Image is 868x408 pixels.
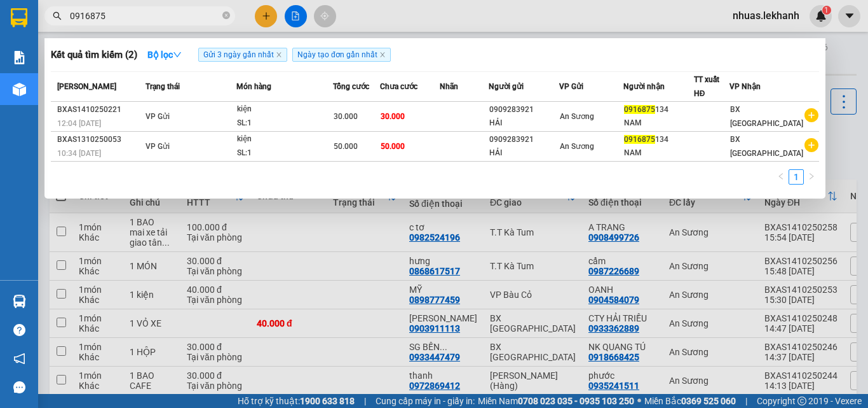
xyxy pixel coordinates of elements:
span: 50.000 [334,142,358,151]
span: plus-circle [804,138,818,152]
span: VP Gửi [146,112,170,121]
div: 134 [624,133,693,146]
span: TT xuất HĐ [694,75,719,98]
span: VP Gửi [146,142,170,151]
span: Nhãn [440,82,458,91]
div: NAM [624,146,693,160]
span: close-circle [222,10,230,22]
span: Chưa cước [380,82,417,91]
button: right [804,169,819,185]
li: 1 [789,169,804,185]
div: 134 [624,103,693,116]
div: SL: 1 [237,146,332,160]
span: left [777,172,785,180]
button: Bộ lọcdown [137,45,192,65]
div: HẢI [489,116,559,130]
span: Người gửi [489,82,524,91]
span: question-circle [13,324,25,336]
span: VP Gửi [559,82,583,91]
span: [PERSON_NAME] [57,82,116,91]
div: kiện [237,132,332,146]
h3: Kết quả tìm kiếm ( 2 ) [51,48,137,62]
span: 30.000 [381,112,405,121]
img: warehouse-icon [13,295,26,308]
img: warehouse-icon [13,83,26,96]
span: close [276,52,282,58]
span: An Sương [560,112,594,121]
span: close [379,52,386,58]
li: Next Page [804,169,819,185]
button: left [773,169,789,185]
div: BXAS1410250221 [57,103,142,116]
div: 0909283921 [489,103,559,116]
span: 12:04 [DATE] [57,119,101,128]
li: Previous Page [773,169,789,185]
input: Tìm tên, số ĐT hoặc mã đơn [70,9,220,23]
span: close-circle [222,11,230,19]
strong: Bộ lọc [147,50,182,60]
span: 0916875 [624,105,655,114]
div: HẢI [489,146,559,160]
span: Ngày tạo đơn gần nhất [292,48,391,62]
span: Người nhận [623,82,665,91]
div: 0909283921 [489,133,559,146]
div: kiện [237,102,332,116]
span: notification [13,353,25,365]
span: Món hàng [236,82,271,91]
span: 0916875 [624,135,655,144]
div: NAM [624,116,693,130]
span: VP Nhận [729,82,761,91]
span: 30.000 [334,112,358,121]
span: message [13,381,25,393]
span: Gửi 3 ngày gần nhất [198,48,287,62]
span: down [173,50,182,59]
span: 50.000 [381,142,405,151]
span: BX [GEOGRAPHIC_DATA] [730,105,803,128]
span: An Sương [560,142,594,151]
img: solution-icon [13,51,26,64]
a: 1 [789,170,803,184]
div: SL: 1 [237,116,332,130]
span: 10:34 [DATE] [57,149,101,158]
img: logo-vxr [11,8,27,27]
span: right [808,172,815,180]
span: Tổng cước [333,82,369,91]
div: BXAS1310250053 [57,133,142,146]
span: Trạng thái [146,82,180,91]
span: search [53,11,62,20]
span: plus-circle [804,108,818,122]
span: BX [GEOGRAPHIC_DATA] [730,135,803,158]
